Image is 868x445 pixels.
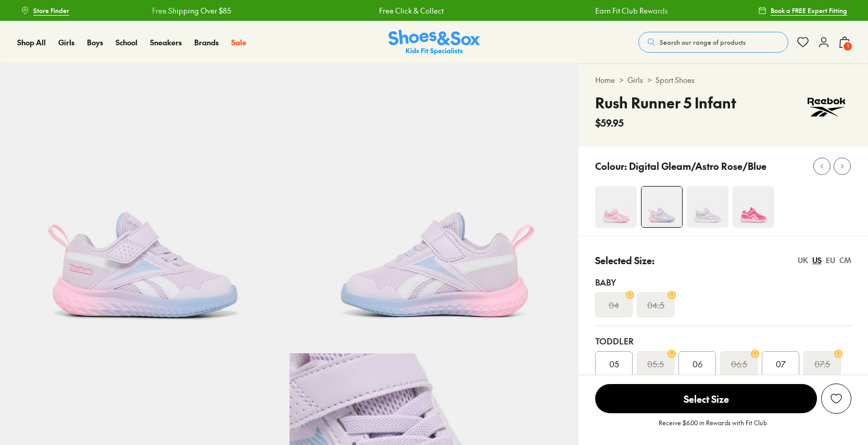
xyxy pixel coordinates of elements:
div: CM [839,255,851,266]
button: Search our range of products [638,32,788,53]
p: Selected Size: [595,253,655,267]
span: Sale [231,37,246,47]
a: Sneakers [150,37,182,48]
a: Brands [194,37,219,48]
button: Add to Wishlist [821,384,851,414]
a: Free Shipping Over $85 [149,5,228,16]
div: UK [798,255,808,266]
a: Sale [231,37,246,48]
a: Boys [87,37,103,48]
div: US [812,255,822,266]
s: 04 [609,299,619,311]
img: SNS_Logo_Responsive.svg [388,30,480,55]
img: 5-567973_1 [290,64,579,353]
a: Store Finder [21,1,69,20]
a: Sport Shoes [656,75,695,85]
span: Select Size [595,384,817,413]
a: Home [595,75,615,85]
span: Boys [87,37,103,47]
s: 07.5 [814,357,830,370]
span: Search our range of products [660,38,746,47]
a: Book a FREE Expert Fitting [758,1,847,20]
button: 1 [838,31,851,54]
span: 05 [609,357,619,370]
h4: Rush Runner 5 Infant [595,92,736,114]
p: Receive $6.00 in Rewards with Fit Club [659,418,767,437]
span: $59.95 [595,116,624,130]
img: 4-567960_1 [733,186,774,228]
span: Girls [58,37,74,47]
a: Girls [627,75,643,85]
s: 05.5 [647,357,664,370]
img: 4-567972_1 [641,187,682,227]
span: Store Finder [33,6,69,15]
span: Book a FREE Expert Fitting [771,6,847,15]
div: EU [826,255,835,266]
a: Shoes & Sox [388,30,480,55]
span: 06 [693,357,702,370]
img: 4-567968_1 [595,186,637,228]
p: Digital Gleam/Astro Rose/Blue [629,159,766,173]
s: 04.5 [647,299,664,311]
span: Sneakers [150,37,182,47]
div: > > [595,75,851,85]
a: School [116,37,137,48]
s: 06.5 [731,357,747,370]
div: Baby [595,276,851,288]
span: School [116,37,137,47]
a: Girls [58,37,74,48]
span: 1 [842,41,853,52]
a: Earn Fit Club Rewards [592,5,665,16]
p: Colour: [595,159,627,173]
span: Shop All [17,37,46,47]
img: Vendor logo [801,92,851,123]
button: Select Size [595,384,817,414]
span: 07 [776,357,786,370]
a: Free Click & Collect [376,5,441,16]
img: 4-567964_1 [687,186,728,228]
div: Toddler [595,335,851,347]
span: Brands [194,37,219,47]
a: Shop All [17,37,46,48]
